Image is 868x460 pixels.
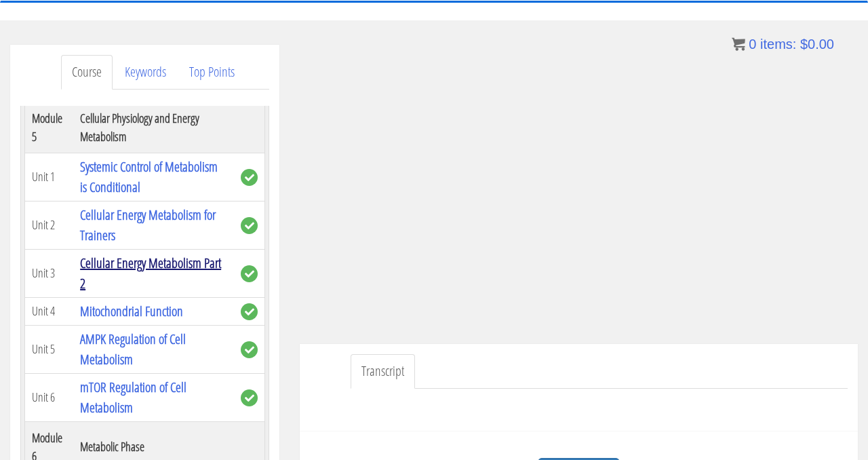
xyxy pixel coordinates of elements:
a: Cellular Energy Metabolism for Trainers [80,206,216,244]
a: AMPK Regulation of Cell Metabolism [80,330,186,368]
td: Unit 2 [25,201,74,249]
a: Cellular Energy Metabolism Part 2 [80,254,221,292]
th: Cellular Physiology and Energy Metabolism [73,102,234,153]
a: 0 items: $0.00 [732,37,834,52]
span: complete [241,217,258,234]
td: Unit 3 [25,249,74,297]
a: Mitochondrial Function [80,302,183,320]
bdi: 0.00 [800,37,834,52]
td: Unit 6 [25,373,74,421]
span: items: [760,37,796,52]
a: Transcript [351,354,415,389]
span: complete [241,389,258,406]
a: Course [61,55,113,90]
a: Keywords [114,55,177,90]
td: Unit 4 [25,297,74,325]
img: icon11.png [732,37,745,51]
span: 0 [749,37,756,52]
a: Systemic Control of Metabolism is Conditional [80,157,218,196]
span: complete [241,265,258,282]
a: mTOR Regulation of Cell Metabolism [80,378,186,417]
th: Module 5 [25,102,74,153]
span: $ [800,37,808,52]
a: Top Points [178,55,245,90]
td: Unit 5 [25,325,74,373]
span: complete [241,303,258,320]
span: complete [241,341,258,358]
span: complete [241,169,258,186]
td: Unit 1 [25,153,74,201]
